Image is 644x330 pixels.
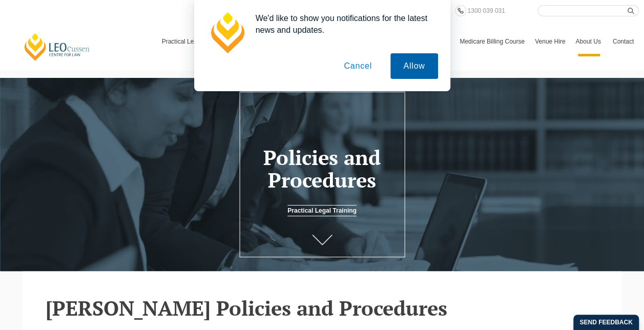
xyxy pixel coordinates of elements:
[247,12,438,36] div: We'd like to show you notifications for the latest news and updates.
[206,12,247,53] img: notification icon
[390,53,438,79] button: Allow
[46,297,599,319] h2: [PERSON_NAME] Policies and Procedures
[287,205,357,216] a: Practical Legal Training
[331,53,385,79] button: Cancel
[245,146,400,191] h1: Policies and Procedures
